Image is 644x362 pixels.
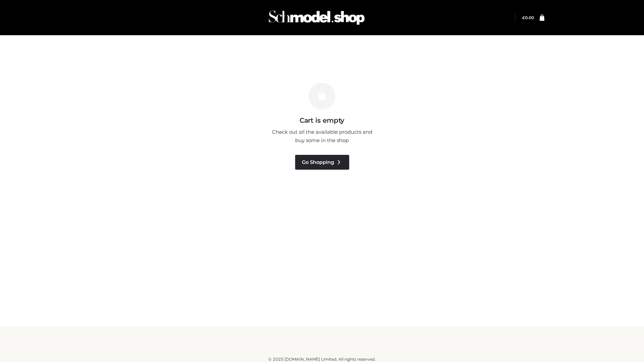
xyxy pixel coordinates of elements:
[522,15,525,20] span: £
[268,128,376,145] p: Check out all the available products and buy some in the shop
[522,15,534,20] bdi: 0.00
[295,155,349,170] a: Go Shopping
[266,4,367,31] img: Schmodel Admin 964
[522,15,534,20] a: £0.00
[115,116,529,124] h3: Cart is empty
